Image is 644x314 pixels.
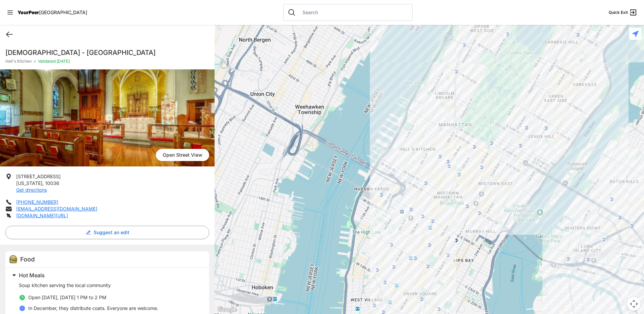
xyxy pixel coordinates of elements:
[42,180,44,186] span: ,
[39,9,87,15] span: [GEOGRAPHIC_DATA]
[16,199,58,205] a: [PHONE_NUMBER]
[16,213,68,218] a: [DOMAIN_NAME][URL]
[5,59,32,64] span: Hell's Kitchen
[156,149,209,161] span: Open Street View
[5,226,209,239] button: Suggest an edit
[216,305,238,314] a: Open this area in Google Maps (opens a new window)
[16,174,61,179] span: [STREET_ADDRESS]
[45,180,59,186] span: 10036
[94,229,129,236] span: Suggest an edit
[19,282,201,289] p: Soup kitchen serving the local community
[609,10,628,15] span: Quick Exit
[33,59,37,64] span: ✓
[298,9,408,16] input: Search
[5,48,209,57] h1: [DEMOGRAPHIC_DATA] - [GEOGRAPHIC_DATA]
[627,297,641,311] button: Map camera controls
[16,206,97,212] a: [EMAIL_ADDRESS][DOMAIN_NAME]
[16,187,47,193] a: Get directions
[216,305,238,314] img: Google
[38,59,56,64] span: Validated
[18,9,39,15] span: YourPeer
[56,59,70,64] span: [DATE]
[16,180,42,186] span: [US_STATE]
[28,294,106,300] span: Open [DATE], [DATE] 1 PM to 2 PM
[18,10,87,14] a: YourPeer[GEOGRAPHIC_DATA]
[609,8,637,17] a: Quick Exit
[28,305,158,312] p: In December, they distribute coats. Everyone are welcome.
[19,272,45,279] span: Hot Meals
[20,256,35,263] span: Food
